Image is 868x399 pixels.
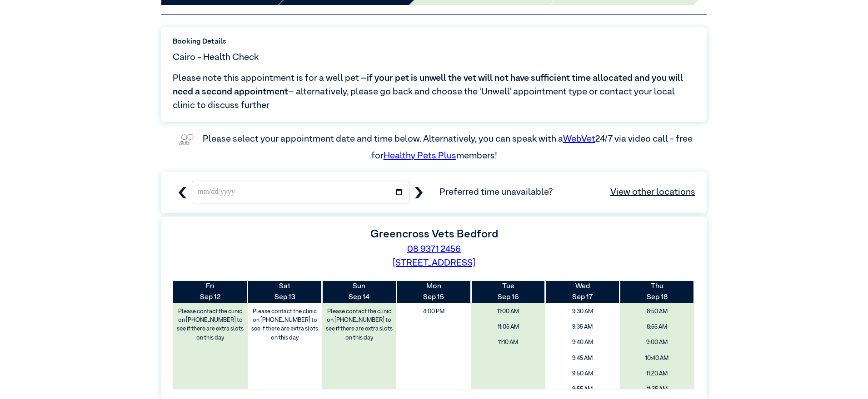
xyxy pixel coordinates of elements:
span: 11:20 AM [623,367,691,380]
a: View other locations [610,185,695,199]
label: Greencross Vets Bedford [370,229,498,240]
img: vet [175,131,197,149]
span: 8:55 AM [623,320,691,334]
label: Booking Details [173,36,695,47]
span: Please note this appointment is for a well pet – – alternatively, please go back and choose the ‘... [173,71,695,112]
span: 8:50 AM [623,305,691,318]
span: 11:25 AM [623,383,691,396]
span: 9:50 AM [549,367,617,380]
th: Sep 16 [471,281,545,303]
span: 9:30 AM [549,305,617,318]
a: [STREET_ADDRESS] [393,258,475,267]
label: Please contact the clinic on [PHONE_NUMBER] to see if there are extra slots on this day [174,305,247,345]
label: Please contact the clinic on [PHONE_NUMBER] to see if there are extra slots on this day [249,305,321,345]
th: Sep 17 [545,281,620,303]
label: Please select your appointment date and time below. Alternatively, you can speak with a 24/7 via ... [203,134,694,160]
th: Sep 15 [396,281,471,303]
span: 4:00 PM [399,305,468,318]
span: Cairo - Health Check [173,50,259,64]
a: WebVet [563,134,595,143]
th: Sep 13 [248,281,322,303]
span: 11:05 AM [474,320,542,334]
span: 9:55 AM [549,383,617,396]
span: 10:40 AM [623,352,691,365]
a: 08 9371 2456 [407,245,461,254]
span: if your pet is unwell the vet will not have sufficient time allocated and you will need a second ... [173,74,683,96]
span: 9:35 AM [549,320,617,334]
span: 11:10 AM [474,336,542,349]
a: Healthy Pets Plus [384,151,456,160]
span: 11:00 AM [474,305,542,318]
span: 9:40 AM [549,336,617,349]
span: Preferred time unavailable? [439,185,695,199]
th: Sep 12 [173,281,248,303]
label: Please contact the clinic on [PHONE_NUMBER] to see if there are extra slots on this day [323,305,396,345]
th: Sep 14 [322,281,397,303]
span: 9:00 AM [623,336,691,349]
th: Sep 18 [620,281,694,303]
span: 9:45 AM [549,352,617,365]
